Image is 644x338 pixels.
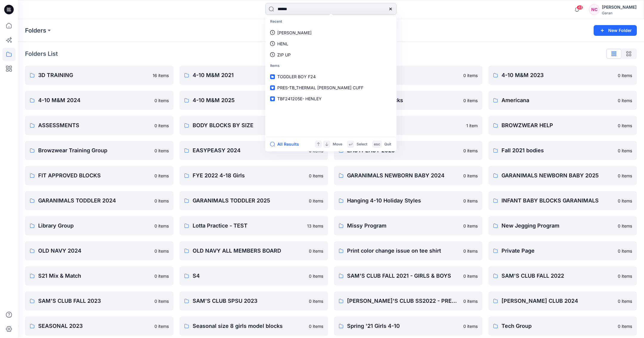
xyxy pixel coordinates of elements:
p: 3D TRAINING [38,71,149,79]
p: GARANIMALS NEWBORN BABY 2024 [347,171,460,180]
a: PRES-TB_THERMAL [PERSON_NAME] CUFF [267,82,395,93]
a: New Jegging Program0 items [488,216,637,235]
a: Fall 2021 bodies0 items [488,141,637,160]
p: 0 items [618,273,632,279]
p: 0 items [463,72,478,79]
p: 0 items [463,298,478,304]
p: S4 [193,272,305,280]
div: NC [589,4,600,15]
a: [PERSON_NAME] [267,27,395,38]
a: [PERSON_NAME] CLUB 20240 items [488,291,637,311]
span: 48 [577,5,583,10]
p: 0 items [463,273,478,279]
a: 4-10 M&M 20230 items [488,66,637,85]
p: 4-18 Seasonal Blocks [347,96,460,105]
p: SAM'S CLUB FALL 2022 [501,272,614,280]
a: 4-10 M&M 20210 items [179,66,328,85]
a: TBF241205E- HENLEY [267,93,395,104]
a: GARANIMALS TODDLER 20250 items [179,191,328,210]
p: BODY BLOCKS BY SIZE [193,121,305,130]
p: SAM'S CLUB FALL 2021 - GIRLS & BOYS [347,272,460,280]
p: 0 items [618,122,632,129]
p: ZIP UP [277,52,291,58]
a: Tech Group0 items [488,317,637,336]
a: ZIP UP [267,49,395,60]
p: 0 items [618,298,632,304]
p: [PERSON_NAME] CLUB 2024 [501,297,614,305]
p: 0 items [463,323,478,329]
a: Browzwear1 item [334,116,482,135]
p: INFANT BABY BLOCKS GARANIMALS [501,196,614,205]
a: Browzwear Training Group0 items [25,141,174,160]
span: TODDLER BOY F24 [277,74,316,79]
a: GARANIMALS NEWBORN BABY 20240 items [334,166,482,185]
p: Hanging 4-10 Holiday Styles [347,196,460,205]
p: 0 items [618,173,632,179]
p: OLD NAVY ALL MEMBERS BOARD [193,247,305,255]
p: 4-10 M&M 2022 [347,71,460,79]
p: esc [374,141,380,148]
p: 16 items [153,72,169,79]
p: 0 items [154,148,169,154]
p: EASYPEASY 2024 [193,146,305,155]
a: All Results [270,141,303,148]
p: 4-10 M&M 2024 [38,96,151,105]
p: Lotta Practice - TEST [193,222,304,230]
a: Private Page0 items [488,241,637,260]
p: 0 items [463,173,478,179]
p: 0 items [309,323,323,329]
p: SEASONAL 2023 [38,322,151,330]
p: Missy Program [347,222,460,230]
p: BROWZWEAR HELP [501,121,614,130]
span: PRES-TB_THERMAL [PERSON_NAME] CUFF [277,85,363,90]
a: Spring '21 Girls 4-100 items [334,317,482,336]
p: 4-10 M&M 2023 [501,71,614,79]
p: [PERSON_NAME]'S CLUB SS2022 - PRESENTATION ONLY [347,297,460,305]
a: SAM'S CLUB FALL 20220 items [488,266,637,285]
p: 0 items [154,198,169,204]
a: 4-18 Seasonal Blocks0 items [334,91,482,110]
p: 4-10 M&M 2021 [193,71,305,79]
div: [PERSON_NAME] [602,4,637,11]
p: 0 items [154,298,169,304]
a: Library Group0 items [25,216,174,235]
p: Fall 2021 bodies [501,146,614,155]
p: 0 items [463,223,478,229]
p: 0 items [154,248,169,254]
a: ASSESSMENTS0 items [25,116,174,135]
a: Lotta Practice - TEST13 items [179,216,328,235]
a: Americana0 items [488,91,637,110]
a: 4-10 M&M 20220 items [334,66,482,85]
p: GARANIMALS NEWBORN BABY 2025 [501,171,614,180]
a: FIT APPROVED BLOCKS0 items [25,166,174,185]
p: FIT APPROVED BLOCKS [38,171,151,180]
p: 0 items [463,198,478,204]
a: EASYPEASY 20250 items [334,141,482,160]
p: Browzwear Training Group [38,146,151,155]
p: Move [333,141,342,148]
p: SAM'S CLUB FALL 2023 [38,297,151,305]
p: EASYPEASY 2025 [347,146,460,155]
p: 0 items [618,148,632,154]
a: EASYPEASY 20240 items [179,141,328,160]
a: TODDLER BOY F24 [267,71,395,82]
p: Select [357,141,367,148]
a: Seasonal size 8 girls model blocks0 items [179,317,328,336]
p: Quit [384,141,391,148]
a: Print color change issue on tee shirt0 items [334,241,482,260]
p: HENL [277,41,288,47]
p: Recent [267,16,395,27]
span: TBF241205E- HENLEY [277,96,322,101]
a: S21 Mix & Match0 items [25,266,174,285]
a: 4-10 M&M 20250 items [179,91,328,110]
a: SAM'S CLUB FALL 20230 items [25,291,174,311]
p: Browzwear [347,121,463,130]
a: [PERSON_NAME]'S CLUB SS2022 - PRESENTATION ONLY0 items [334,291,482,311]
a: SAM'S CLUB FALL 2021 - GIRLS & BOYS0 items [334,266,482,285]
a: SEASONAL 20230 items [25,317,174,336]
p: 0 items [309,173,323,179]
p: 0 items [154,122,169,129]
p: 0 items [463,248,478,254]
p: SAM'S CLUB SPSU 2023 [193,297,305,305]
a: GARANIMALS TODDLER 20240 items [25,191,174,210]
